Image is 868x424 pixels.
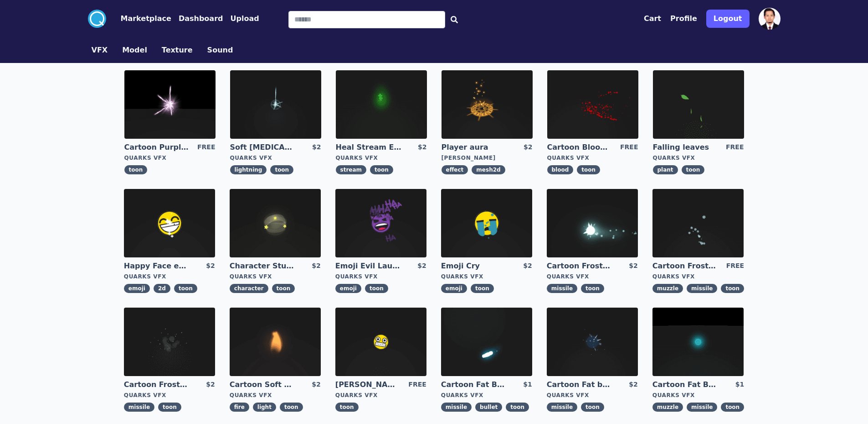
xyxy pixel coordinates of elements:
span: emoji [441,284,467,293]
button: Dashboard [179,13,223,24]
button: VFX [92,45,108,56]
span: toon [577,165,600,174]
div: FREE [197,142,215,152]
div: [PERSON_NAME] [442,154,533,162]
a: Cartoon Purple [MEDICAL_DATA] [124,142,190,152]
img: profile [759,8,781,30]
div: $1 [735,380,744,390]
a: Soft [MEDICAL_DATA] [230,142,296,152]
div: Quarks VFX [547,273,638,280]
div: Quarks VFX [230,392,321,399]
a: Cartoon Frost Missile [547,261,612,271]
div: $2 [523,261,532,271]
span: toon [272,284,295,293]
span: emoji [335,284,361,293]
img: imgAlt [124,189,215,257]
a: Cartoon Fat Bullet [441,380,507,390]
img: imgAlt [124,70,216,139]
a: Dashboard [171,13,223,24]
div: Quarks VFX [335,273,426,280]
img: imgAlt [652,189,744,257]
a: Character Stun Effect [230,261,295,271]
a: Cartoon Fat bullet explosion [547,380,612,390]
div: $2 [312,261,320,271]
span: lightning [230,165,267,174]
div: FREE [726,261,744,271]
a: Player aura [442,142,507,152]
a: Emoji Cry [441,261,507,271]
span: toon [370,165,393,174]
div: Quarks VFX [441,392,532,399]
span: muzzle [652,284,683,293]
div: Quarks VFX [652,392,744,399]
input: Search [288,11,445,28]
span: muzzle [652,403,683,412]
div: $1 [523,380,532,390]
span: plant [653,165,678,174]
span: missile [547,284,577,293]
img: imgAlt [547,189,638,257]
span: missile [124,403,154,412]
a: Cartoon Blood Splash [547,142,613,152]
span: missile [687,403,717,412]
div: Quarks VFX [230,154,321,162]
img: imgAlt [442,70,533,139]
a: Happy Face emoji [124,261,190,271]
div: $2 [629,380,637,390]
div: Quarks VFX [336,154,427,162]
img: imgAlt [547,70,638,139]
div: $2 [206,261,215,271]
span: mesh2d [472,165,505,174]
img: imgAlt [441,308,532,376]
a: Heal Stream Effect [336,142,401,152]
img: imgAlt [230,189,321,257]
div: Quarks VFX [124,154,216,162]
span: emoji [124,284,150,293]
div: $2 [524,142,532,152]
a: Cartoon Frost Missile Explosion [124,380,190,390]
span: toon [280,403,303,412]
div: Quarks VFX [124,273,215,280]
span: toon [581,284,604,293]
button: Cart [644,13,661,24]
div: FREE [726,142,744,152]
img: imgAlt [441,189,532,257]
button: Profile [670,13,697,24]
img: imgAlt [335,189,426,257]
a: Sound [200,45,241,56]
a: Cartoon Soft CandleLight [230,380,295,390]
div: FREE [620,142,638,152]
span: toon [471,284,494,293]
span: stream [336,165,367,174]
div: Quarks VFX [547,392,638,399]
div: Quarks VFX [230,273,321,280]
span: toon [174,284,197,293]
span: toon [721,403,744,412]
a: [PERSON_NAME] [335,380,401,390]
span: toon [270,165,293,174]
span: missile [441,403,472,412]
div: Quarks VFX [124,392,215,399]
span: light [253,403,276,412]
img: imgAlt [230,70,321,139]
img: imgAlt [652,308,744,376]
span: 2d [154,284,170,293]
img: imgAlt [336,70,427,139]
span: toon [581,403,604,412]
div: $2 [629,261,637,271]
span: missile [547,403,577,412]
a: Texture [154,45,200,56]
button: Upload [230,13,259,24]
button: Sound [207,45,233,56]
img: imgAlt [547,308,638,376]
img: imgAlt [653,70,744,139]
button: Marketplace [121,13,171,24]
div: FREE [408,380,426,390]
span: toon [721,284,744,293]
span: toon [158,403,181,412]
a: Upload [223,13,259,24]
div: Quarks VFX [441,273,532,280]
img: imgAlt [230,308,321,376]
button: Texture [162,45,193,56]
